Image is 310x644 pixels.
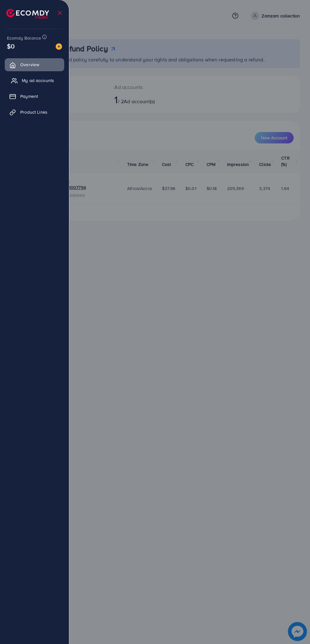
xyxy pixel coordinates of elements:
span: Ecomdy Balance [7,35,41,41]
span: Overview [20,61,39,68]
a: My ad accounts [5,74,64,87]
img: image [56,43,62,50]
a: Product Links [5,106,64,118]
a: Overview [5,58,64,71]
span: $0 [7,41,15,51]
img: logo [6,9,49,19]
a: Payment [5,90,64,103]
span: Payment [20,93,38,99]
span: Product Links [20,109,47,115]
span: My ad accounts [22,77,54,84]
